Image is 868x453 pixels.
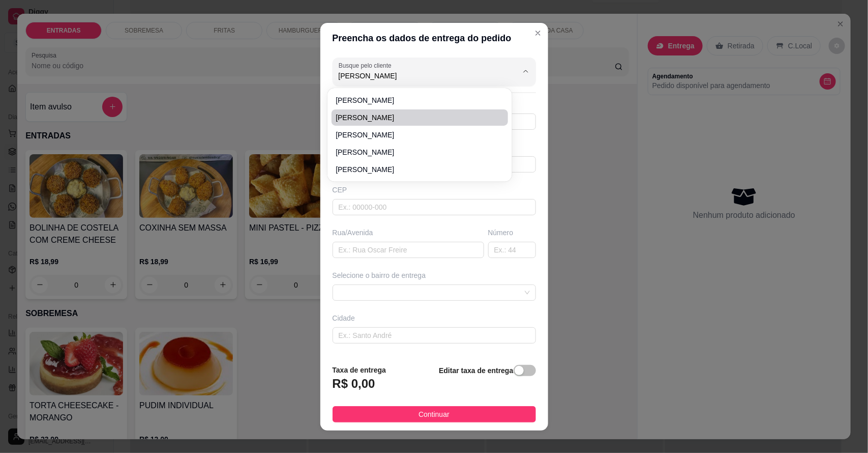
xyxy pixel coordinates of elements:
div: Selecione o bairro de entrega [333,270,536,280]
span: [PERSON_NAME] [336,95,494,105]
strong: Editar taxa de entrega [439,366,513,375]
div: Rua/Avenida [333,228,484,238]
div: Cidade [333,313,536,323]
div: CEP [333,185,536,195]
span: [PERSON_NAME] [336,112,494,123]
span: [PERSON_NAME] [336,147,494,157]
input: Busque pelo cliente [339,71,501,81]
input: Ex.: Rua Oscar Freire [333,242,484,258]
div: Número [488,228,536,238]
label: Busque pelo cliente [339,61,395,70]
div: Suggestions [330,90,510,180]
span: [PERSON_NAME] [336,164,494,175]
input: Ex.: 00000-000 [333,199,536,215]
input: Ex.: Santo André [333,327,536,344]
button: Show suggestions [518,63,534,79]
div: Complemento [333,356,536,366]
strong: Taxa de entrega [333,366,386,374]
h3: R$ 0,00 [333,376,375,392]
header: Preencha os dados de entrega do pedido [320,23,548,53]
span: Continuar [418,409,450,420]
ul: Suggestions [332,92,508,178]
input: Ex.: 44 [488,242,536,258]
span: [PERSON_NAME] [336,130,494,140]
button: Close [530,25,546,41]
